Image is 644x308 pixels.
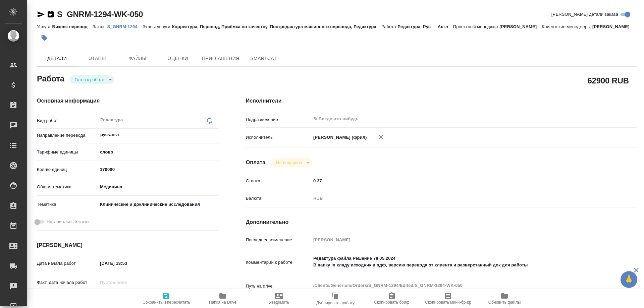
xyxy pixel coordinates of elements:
div: Клинические и доклинические исследования [98,199,219,210]
a: S_GNRM-1294 [107,23,142,29]
p: Клиентские менеджеры [542,24,592,29]
span: Уведомить [269,300,289,305]
button: Добавить тэг [37,30,52,45]
p: Путь на drive [246,283,311,290]
button: Обновить файлы [476,289,533,308]
button: Скопировать ссылку [47,10,55,18]
textarea: /Clients/Generium/Orders/S_GNRM-1294/Edited/S_GNRM-1294-WK-050 [311,280,604,291]
button: 🙏 [621,271,637,288]
input: ✎ Введи что-нибудь [98,258,156,268]
button: Удалить исполнителя [374,130,388,144]
p: Общая тематика [37,184,98,190]
span: Скопировать бриф [374,300,409,305]
span: Оценки [162,54,194,63]
p: Тематика [37,201,98,208]
p: Корректура, Перевод, Приёмка по качеству, Постредактура машинного перевода, Редактура [172,24,381,29]
p: [PERSON_NAME] (фрил) [311,134,367,141]
span: Папка на Drive [209,300,236,305]
p: Вид работ [37,117,98,124]
span: Сохранить и пересчитать [143,300,190,305]
p: Исполнитель [246,134,311,141]
span: Обновить файлы [488,300,521,305]
span: [PERSON_NAME] детали заказа [551,11,618,18]
button: Уведомить [251,289,307,308]
p: Последнее изменение [246,237,311,243]
p: Услуга [37,24,52,29]
input: Пустое поле [98,278,156,287]
p: Направление перевода [37,132,98,139]
h4: Основная информация [37,97,219,105]
button: Скопировать мини-бриф [420,289,476,308]
h2: Работа [37,72,64,84]
span: 🙏 [623,272,635,287]
div: Медицина [98,181,219,193]
span: Скопировать мини-бриф [425,300,471,305]
span: Детали [41,54,73,63]
span: Этапы [81,54,113,63]
span: Приглашения [202,54,239,63]
p: Ставка [246,178,311,184]
button: Папка на Drive [195,289,251,308]
input: Пустое поле [311,235,604,245]
h4: Оплата [246,159,266,167]
p: Подразделение [246,116,311,123]
p: Этапы услуги [143,24,172,29]
span: SmartCat [248,54,280,63]
button: Не оплачена [274,160,304,166]
span: Файлы [121,54,154,63]
p: Валюта [246,195,311,202]
p: Тарифные единицы [37,149,98,156]
a: S_GNRM-1294-WK-050 [57,10,143,19]
button: Сохранить и пересчитать [138,289,195,308]
p: Проектный менеджер [453,24,499,29]
div: Готов к работе [69,75,114,84]
div: слово [98,146,219,158]
button: Open [215,134,217,135]
h4: Дополнительно [246,218,637,226]
h2: 62900 RUB [587,75,629,86]
textarea: Редактура файла Решение 78 05.2024 В папку in кладу исходник в пдф, версию перевода от клиента и ... [311,253,604,271]
input: ✎ Введи что-нибудь [98,165,219,174]
button: Дублировать работу [307,289,364,308]
p: Работа [381,24,398,29]
button: Готов к работе [73,77,106,82]
p: Заказ: [93,24,107,29]
div: Готов к работе [271,158,312,167]
p: Бизнес перевод [52,24,93,29]
span: Нотариальный заказ [47,219,89,225]
div: RUB [311,193,604,204]
input: ✎ Введи что-нибудь [311,176,604,186]
p: [PERSON_NAME] [499,24,542,29]
button: Open [600,118,602,120]
p: Факт. дата начала работ [37,279,98,286]
button: Скопировать ссылку для ЯМессенджера [37,10,45,18]
p: [PERSON_NAME] [592,24,635,29]
p: Кол-во единиц [37,166,98,173]
input: ✎ Введи что-нибудь [313,115,580,123]
button: Скопировать бриф [364,289,420,308]
h4: Исполнители [246,97,637,105]
p: Дата начала работ [37,260,98,267]
p: Комментарий к работе [246,259,311,266]
span: Дублировать работу [316,301,355,305]
h4: [PERSON_NAME] [37,241,219,249]
p: Редактура, Рус → Англ [398,24,453,29]
p: S_GNRM-1294 [107,24,142,29]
